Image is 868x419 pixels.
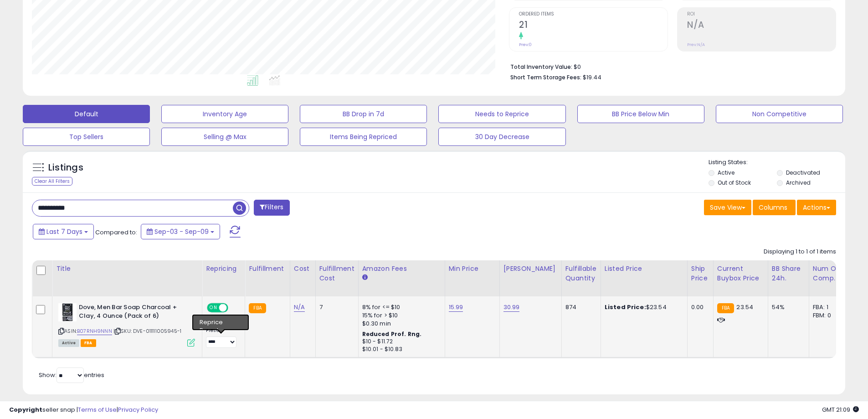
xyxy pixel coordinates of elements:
[56,264,198,274] div: Title
[565,264,597,283] div: Fulfillable Quantity
[759,203,787,212] span: Columns
[206,327,238,348] div: Preset:
[786,179,811,186] label: Archived
[254,200,289,216] button: Filters
[716,105,843,123] button: Non Competitive
[510,73,581,81] b: Short Term Storage Fees:
[118,405,158,414] a: Privacy Policy
[362,330,422,338] b: Reduced Prof. Rng.
[161,128,288,146] button: Selling @ Max
[319,264,354,283] div: Fulfillment Cost
[717,303,734,313] small: FBA
[58,339,79,347] span: All listings currently available for purchase on Amazon
[813,311,843,320] div: FBM: 0
[95,228,137,237] span: Compared to:
[9,406,158,414] div: seller snap | |
[772,264,805,283] div: BB Share 24h.
[753,200,796,215] button: Columns
[786,169,820,176] label: Deactivated
[605,264,683,274] div: Listed Price
[718,169,734,176] label: Active
[32,177,72,186] div: Clear All Filters
[449,303,463,312] a: 15.99
[797,200,836,215] button: Actions
[813,264,846,283] div: Num of Comp.
[362,346,438,353] div: $10.01 - $10.83
[449,264,496,274] div: Min Price
[23,128,150,146] button: Top Sellers
[772,303,802,311] div: 54%
[822,405,859,414] span: 2025-09-17 21:09 GMT
[717,264,764,283] div: Current Buybox Price
[362,311,438,320] div: 15% for > $10
[294,303,305,312] a: N/A
[503,264,558,274] div: [PERSON_NAME]
[362,303,438,311] div: 8% for <= $10
[319,303,351,311] div: 7
[605,303,646,311] b: Listed Price:
[81,339,96,347] span: FBA
[519,42,532,47] small: Prev: 0
[300,128,427,146] button: Items Being Repriced
[362,274,368,282] small: Amazon Fees.
[519,20,668,32] h2: 21
[141,224,220,239] button: Sep-03 - Sep-09
[9,405,42,414] strong: Copyright
[39,371,104,379] span: Show: entries
[249,303,266,313] small: FBA
[687,20,836,32] h2: N/A
[438,128,565,146] button: 30 Day Decrease
[510,63,572,71] b: Total Inventory Value:
[813,303,843,311] div: FBA: 1
[704,200,751,215] button: Save View
[764,248,836,256] div: Displaying 1 to 1 of 1 items
[691,303,706,311] div: 0.00
[161,105,288,123] button: Inventory Age
[249,264,286,274] div: Fulfillment
[605,303,680,311] div: $23.54
[208,304,219,312] span: ON
[362,320,438,328] div: $0.30 min
[23,105,150,123] button: Default
[577,105,704,123] button: BB Price Below Min
[79,303,190,322] b: Dove, Men Bar Soap Charcoal + Clay, 4 Ounce (Pack of 6)
[362,264,441,274] div: Amazon Fees
[58,303,195,346] div: ASIN:
[718,179,751,186] label: Out of Stock
[78,405,117,414] a: Terms of Use
[46,227,82,236] span: Last 7 Days
[154,227,209,236] span: Sep-03 - Sep-09
[519,12,668,17] span: Ordered Items
[510,61,829,72] li: $0
[294,264,312,274] div: Cost
[709,158,845,167] p: Listing States:
[691,264,709,283] div: Ship Price
[736,303,753,311] span: 23.54
[583,73,601,82] span: $19.44
[438,105,565,123] button: Needs to Reprice
[58,303,77,321] img: 41vFuqL-k3L._SL40_.jpg
[113,327,181,335] span: | SKU: DVE-011111005945-1
[77,327,112,335] a: B07RNH9NNN
[565,303,594,311] div: 874
[206,317,238,326] div: Amazon AI
[300,105,427,123] button: BB Drop in 7d
[227,304,241,312] span: OFF
[362,338,438,346] div: $10 - $11.72
[206,264,241,274] div: Repricing
[48,161,83,174] h5: Listings
[503,303,520,312] a: 30.99
[687,42,705,47] small: Prev: N/A
[33,224,94,239] button: Last 7 Days
[687,12,836,17] span: ROI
